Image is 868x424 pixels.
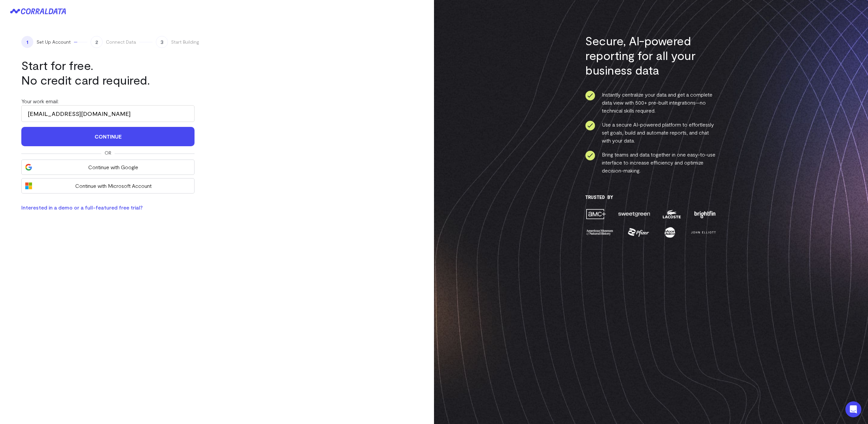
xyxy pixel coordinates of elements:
h1: Start for free. No credit card required. [21,58,195,87]
span: Start Building [171,39,199,45]
span: Set Up Account [37,39,71,45]
button: Continue with Google [21,160,195,175]
button: Continue with Microsoft Account [21,178,195,194]
li: Instantly centralize your data and get a complete data view with 500+ pre-built integrations—no t... [585,91,717,115]
a: Interested in a demo or a full-featured free trial? [21,204,143,211]
h3: Secure, AI-powered reporting for all your business data [585,33,717,77]
span: 3 [156,36,168,48]
h3: Trusted By [585,195,717,200]
li: Use a secure AI-powered platform to effortlessly set goals, build and automate reports, and chat ... [585,121,717,145]
span: Connect Data [106,39,136,45]
input: Enter your work email address [21,105,195,122]
li: Bring teams and data together in one easy-to-use interface to increase efficiency and optimize de... [585,151,717,175]
span: Or [105,150,111,156]
span: Continue with Google [36,163,191,171]
div: Open Intercom Messenger [845,401,861,417]
span: Continue with Microsoft Account [36,182,191,190]
span: 2 [91,36,103,48]
button: Continue [21,127,195,146]
label: Your work email: [21,98,59,104]
span: 1 [21,36,33,48]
